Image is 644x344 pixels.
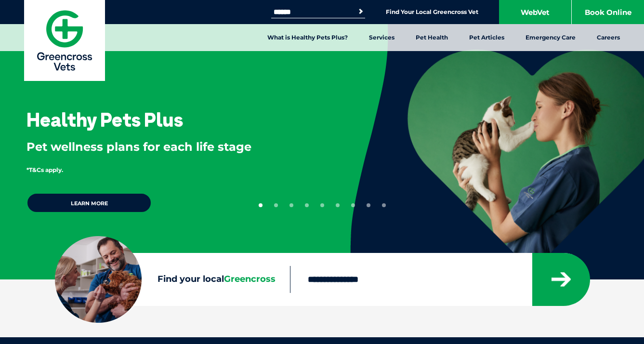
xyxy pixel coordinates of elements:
button: 3 of 9 [289,203,293,207]
button: 2 of 9 [274,203,278,207]
button: 1 of 9 [259,203,263,207]
button: 8 of 9 [367,203,370,207]
a: Learn more [26,193,152,213]
button: 5 of 9 [320,203,324,207]
a: Services [358,24,405,51]
button: 7 of 9 [351,203,355,207]
button: 6 of 9 [336,203,340,207]
a: Careers [586,24,631,51]
a: Emergency Care [515,24,586,51]
a: Find Your Local Greencross Vet [386,8,478,16]
a: What is Healthy Pets Plus? [257,24,358,51]
button: 9 of 9 [382,203,386,207]
button: 4 of 9 [305,203,309,207]
span: *T&Cs apply. [26,166,63,173]
p: Pet wellness plans for each life stage [26,139,319,155]
h3: Healthy Pets Plus [26,110,183,129]
a: Pet Articles [459,24,515,51]
button: Search [356,7,366,16]
label: Find your local [55,272,290,287]
a: Pet Health [405,24,459,51]
span: Greencross [224,274,276,284]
